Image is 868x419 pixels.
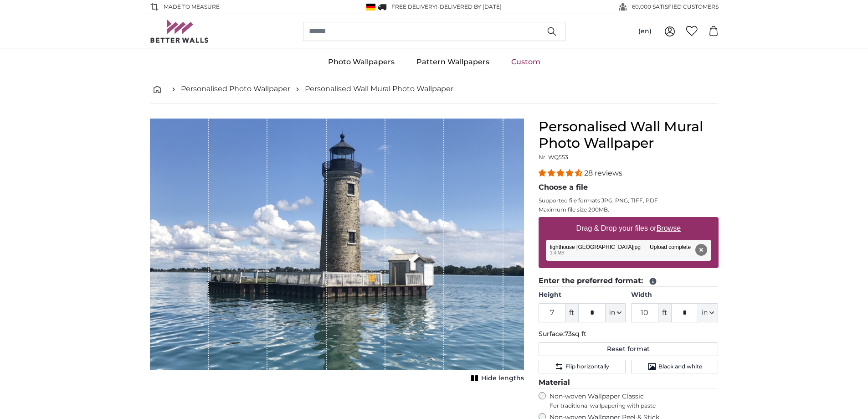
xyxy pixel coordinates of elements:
[658,303,671,322] span: ft
[539,169,584,177] span: 4.32 stars
[391,3,437,10] span: FREE delivery!
[631,360,718,373] button: Black and white
[702,308,708,317] span: in
[150,119,524,385] div: 1 of 1
[565,303,578,322] span: ft
[550,392,719,409] label: Non-woven Wallpaper Classic
[632,3,719,11] span: 60,000 SATISFIED CUSTOMERS
[631,290,718,300] label: Width
[658,363,702,370] span: Black and white
[565,363,609,370] span: Flip horizontally
[698,303,718,322] button: in
[181,83,290,94] a: Personalised Photo Wallpaper
[539,154,568,160] span: Nr. WQ553
[631,23,659,40] button: (en)
[539,342,719,356] button: Reset format
[305,83,453,94] a: Personalised Wall Mural Photo Wallpaper
[539,182,719,193] legend: Choose a file
[150,74,719,104] nav: breadcrumbs
[539,377,719,388] legend: Material
[366,4,375,10] img: Germany
[539,290,626,300] label: Height
[150,20,209,43] img: Betterwalls
[500,50,551,74] a: Custom
[572,219,684,238] label: Drag & Drop your files or
[440,3,502,10] span: Delivered by [DATE]
[609,308,615,317] span: in
[539,197,719,204] p: Supported file formats JPG, PNG, TIFF, PDF
[539,330,719,339] p: Surface:
[468,372,524,385] button: Hide lengths
[606,303,626,322] button: in
[539,360,626,373] button: Flip horizontally
[481,374,524,383] span: Hide lengths
[565,330,586,338] span: 73sq ft
[550,402,719,409] span: For traditional wallpapering with paste
[317,50,406,74] a: Photo Wallpapers
[539,206,719,213] p: Maximum file size 200MB.
[584,169,622,177] span: 28 reviews
[164,3,220,11] span: Made to Measure
[539,275,719,287] legend: Enter the preferred format:
[437,3,502,10] span: -
[406,50,500,74] a: Pattern Wallpapers
[657,224,681,232] u: Browse
[539,119,719,151] h1: Personalised Wall Mural Photo Wallpaper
